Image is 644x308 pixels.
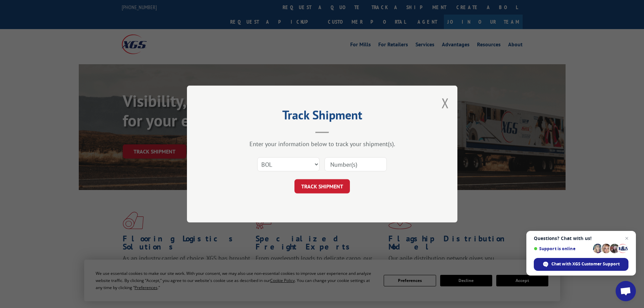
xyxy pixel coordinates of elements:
[221,110,424,123] h2: Track Shipment
[534,246,591,251] span: Support is online
[551,261,620,267] span: Chat with XGS Customer Support
[623,234,631,242] span: Close chat
[442,94,449,112] button: Close modal
[616,281,636,301] div: Open chat
[534,258,628,271] div: Chat with XGS Customer Support
[221,140,424,148] div: Enter your information below to track your shipment(s).
[325,157,387,171] input: Number(s)
[294,179,350,193] button: TRACK SHIPMENT
[534,236,628,241] span: Questions? Chat with us!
